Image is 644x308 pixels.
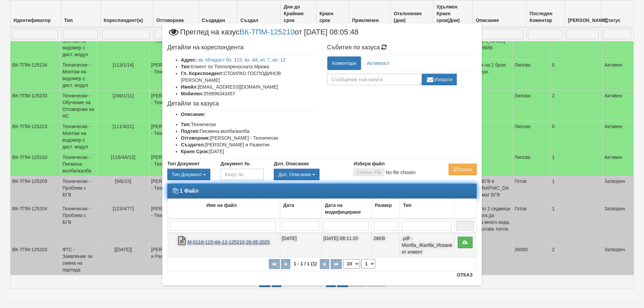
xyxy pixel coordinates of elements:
[269,259,280,269] button: Първа страница
[372,233,400,257] td: 26KB
[167,100,317,107] h4: Детайли за казуса
[292,261,318,266] span: 1 - 1 / 1 (1)
[239,28,294,36] a: ВК-ТПМ-125210
[172,172,202,177] span: Тип Документ
[220,169,263,180] input: Казус №
[181,91,204,96] b: Мобилен:
[361,259,375,268] select: Страница номер
[354,160,385,167] label: Избери файл
[181,64,191,69] b: Тип:
[327,56,361,70] a: Коментари
[181,71,224,76] b: Гл. Кореспондент:
[327,44,477,51] h4: Събития по казуса
[283,203,294,208] b: Дата
[343,259,360,268] select: Брой редове на страница
[449,164,477,175] button: Архив
[198,57,286,63] a: кв. Младост бл. 115, вх. 4А, ет. 7, ап. 12
[187,239,270,245] a: М-0118-115-4А-12-125210-26.08.2025
[181,142,205,147] b: Създател:
[181,128,317,135] li: Писмена молба/жалба
[274,169,343,180] div: Двоен клик, за изчистване на избраната стойност.
[281,259,290,269] button: Предишна страница
[181,57,197,63] b: Адрес:
[167,160,200,167] label: Тип Документ
[280,233,321,257] td: [DATE]
[325,203,361,215] b: Дата на модифициране
[167,169,210,180] div: Двоен клик, за изчистване на избраната стойност.
[375,203,392,208] b: Размер
[274,169,319,180] button: Доп. Описание
[181,121,317,128] li: Технически
[167,44,317,51] h4: Детайли на кореспондента
[180,188,198,194] strong: 1 Файл
[274,160,309,167] label: Доп. Описание
[181,135,210,141] b: Отговорник:
[400,233,454,257] td: .pdf - Молба_Жалба_Искане от клиент
[362,56,394,70] a: Активност
[181,112,206,117] b: Описание:
[167,169,210,180] button: Тип Документ
[181,149,209,154] b: Краен Срок:
[181,122,191,127] b: Тип:
[181,128,200,134] b: Подтип:
[206,203,237,208] b: Име на файл
[321,198,372,219] td: Дата на модифициране: No sort applied, activate to apply an ascending sort
[372,198,400,219] td: Размер: No sort applied, activate to apply an ascending sort
[400,198,454,219] td: Тип: No sort applied, activate to apply an ascending sort
[403,203,411,208] b: Тип
[181,141,317,148] li: [PERSON_NAME] и Развитие
[454,198,476,219] td: : No sort applied, activate to apply an ascending sort
[181,84,198,90] b: Имейл:
[181,63,317,70] li: Клиент по Топлопреносната Мрежа
[331,259,342,269] button: Последна страница
[181,135,317,141] li: [PERSON_NAME] - Технически
[168,233,476,257] tr: М-0118-115-4А-12-125210-26.08.2025.pdf - Молба_Жалба_Искане от клиент
[167,28,358,41] span: Преглед на казус от [DATE] 08:05:48
[181,90,317,97] li: 359896343457
[320,259,329,269] button: Следваща страница
[422,74,457,85] button: Изпрати
[321,233,372,257] td: [DATE] 08:11:20
[181,148,317,155] li: [DATE]
[181,70,317,84] li: СТОИЛКО ГОСПОДИНОВ [PERSON_NAME]
[168,198,280,219] td: Име на файл: No sort applied, activate to apply an ascending sort
[280,198,321,219] td: Дата: No sort applied, activate to apply an ascending sort
[278,172,311,177] span: Доп. Описание
[220,160,249,167] label: Документ №
[181,84,317,90] li: [EMAIL_ADDRESS][DOMAIN_NAME]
